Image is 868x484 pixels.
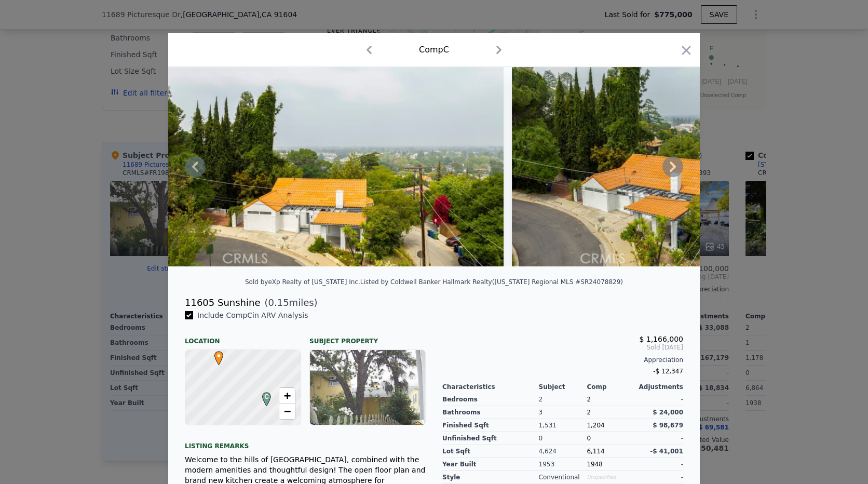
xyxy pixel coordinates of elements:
[185,329,301,345] div: Location
[587,422,604,429] span: 1,204
[653,368,683,375] span: -$ 12,347
[279,388,295,404] a: Zoom in
[442,343,683,352] span: Sold [DATE]
[442,356,683,364] div: Appreciation
[539,445,587,458] div: 4,624
[260,392,274,401] span: C
[539,419,587,432] div: 1,531
[185,434,426,450] div: Listing remarks
[284,389,291,402] span: +
[442,393,539,406] div: Bedrooms
[260,392,266,398] div: C
[442,432,539,445] div: Unfinished Sqft
[653,409,683,416] span: $ 24,000
[587,396,591,403] span: 2
[539,383,587,391] div: Subject
[442,458,539,471] div: Year Built
[193,311,313,319] span: Include Comp C in ARV Analysis
[442,383,539,391] div: Characteristics
[442,406,539,419] div: Bathrooms
[539,471,587,484] div: Conventional
[539,393,587,406] div: 2
[419,44,449,56] div: Comp C
[587,406,635,419] div: 2
[245,278,360,286] div: Sold by eXp Realty of [US_STATE] Inc .
[650,448,683,455] span: -$ 41,001
[635,432,683,445] div: -
[587,458,635,471] div: 1948
[442,445,539,458] div: Lot Sqft
[268,297,289,308] span: 0.15
[442,471,539,484] div: Style
[148,67,504,266] img: Property Img
[539,406,587,419] div: 3
[539,432,587,445] div: 0
[512,67,867,266] img: Property Img
[639,335,683,343] span: $ 1,166,000
[360,278,623,286] div: Listed by Coldwell Banker Hallmark Realty ([US_STATE] Regional MLS #SR24078829)
[587,435,591,442] span: 0
[635,458,683,471] div: -
[284,405,291,418] span: −
[587,448,604,455] span: 6,114
[539,458,587,471] div: 1953
[185,295,261,310] div: 11605 Sunshine
[587,471,635,484] div: Unspecified
[279,404,295,419] a: Zoom out
[309,329,426,345] div: Subject Property
[587,383,635,391] div: Comp
[635,393,683,406] div: -
[212,351,218,357] div: •
[653,422,683,429] span: $ 98,679
[635,471,683,484] div: -
[442,419,539,432] div: Finished Sqft
[261,295,318,310] span: ( miles)
[212,348,226,364] span: •
[635,383,683,391] div: Adjustments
